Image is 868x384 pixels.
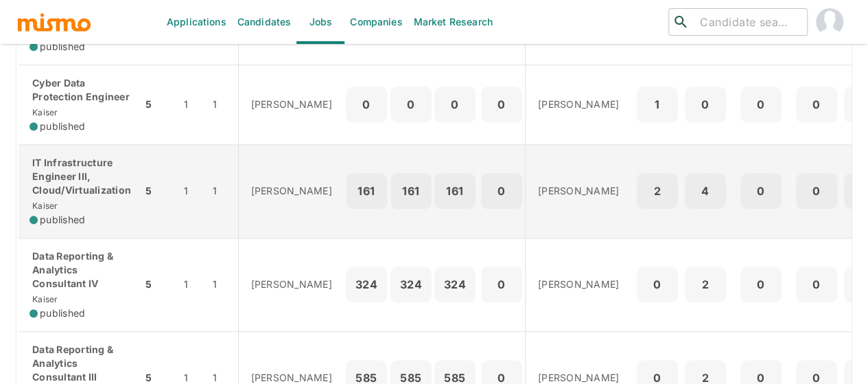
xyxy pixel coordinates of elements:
[40,306,85,320] span: published
[142,144,173,238] td: 5
[173,65,209,144] td: 1
[396,275,426,294] p: 324
[251,184,336,198] p: [PERSON_NAME]
[30,294,58,304] span: Kaiser
[40,40,85,54] span: published
[173,144,209,238] td: 1
[642,275,672,294] p: 0
[816,8,843,36] img: Maia Reyes
[142,65,173,144] td: 5
[251,98,336,111] p: [PERSON_NAME]
[251,278,336,291] p: [PERSON_NAME]
[440,181,470,201] p: 161
[142,238,173,331] td: 5
[30,107,58,117] span: Kaiser
[351,275,382,294] p: 324
[642,95,672,114] p: 1
[440,95,470,114] p: 0
[642,181,672,201] p: 2
[209,65,238,144] td: 1
[396,95,426,114] p: 0
[746,181,776,201] p: 0
[40,120,85,133] span: published
[801,95,832,114] p: 0
[746,275,776,294] p: 0
[173,238,209,331] td: 1
[690,181,720,201] p: 4
[486,275,517,294] p: 0
[396,181,426,201] p: 161
[801,181,832,201] p: 0
[694,12,801,32] input: Candidate search
[690,275,720,294] p: 2
[209,238,238,331] td: 1
[30,156,131,197] p: IT Infrastructure Engineer III, Cloud/Virtualization
[538,278,622,291] p: [PERSON_NAME]
[690,95,720,114] p: 0
[538,184,622,198] p: [PERSON_NAME]
[40,213,85,227] span: published
[746,95,776,114] p: 0
[16,12,92,32] img: logo
[538,98,622,111] p: [PERSON_NAME]
[30,343,131,384] p: Data Reporting & Analytics Consultant III
[351,181,382,201] p: 161
[30,76,131,104] p: Cyber Data Protection Engineer
[486,181,517,201] p: 0
[30,201,58,211] span: Kaiser
[209,144,238,238] td: 1
[30,249,131,291] p: Data Reporting & Analytics Consultant IV
[351,95,382,114] p: 0
[440,275,470,294] p: 324
[801,275,832,294] p: 0
[486,95,517,114] p: 0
